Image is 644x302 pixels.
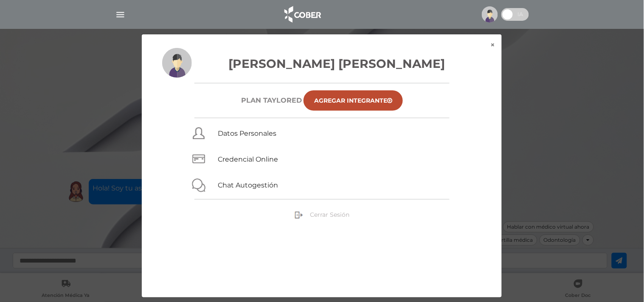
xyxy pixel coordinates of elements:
img: logo_cober_home-white.png [280,4,324,25]
img: profile-placeholder.svg [162,48,192,78]
a: Credencial Online [218,155,278,163]
h6: Plan TAYLORED [241,96,302,104]
a: Cerrar Sesión [295,210,349,218]
a: Chat Autogestión [218,181,278,189]
img: profile-placeholder.svg [482,6,498,22]
span: Cerrar Sesión [310,211,349,218]
img: sign-out.png [295,211,303,219]
a: Agregar Integrante [304,90,403,111]
a: Datos Personales [218,129,276,137]
img: Cober_menu-lines-white.svg [115,9,126,20]
h3: [PERSON_NAME] [PERSON_NAME] [162,55,481,73]
button: × [484,34,502,56]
